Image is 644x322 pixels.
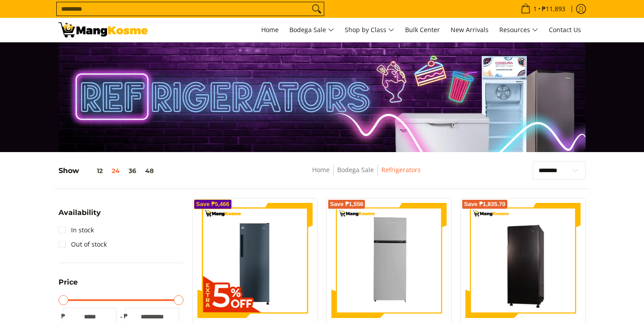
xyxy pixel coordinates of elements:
[157,18,585,42] nav: Main Menu
[141,167,158,174] button: 48
[381,165,421,174] a: Refrigerators
[121,312,130,321] span: ₱
[451,25,489,34] span: New Arrivals
[285,18,339,42] a: Bodega Sale
[446,18,493,42] a: New Arrivals
[261,25,279,34] span: Home
[495,18,543,42] a: Resources
[59,223,94,237] a: In stock
[499,25,538,36] span: Resources
[331,203,447,318] img: Kelvinator 7.3 Cu.Ft. Direct Cool KLC Manual Defrost Standard Refrigerator (Silver) (Class A)
[540,6,567,12] span: ₱11,893
[337,165,374,174] a: Bodega Sale
[124,167,141,174] button: 36
[464,202,506,207] span: Save ₱1,835.70
[59,22,148,37] img: Bodega Sale Refrigerator l Mang Kosme: Home Appliances Warehouse Sale
[59,279,78,293] summary: Open
[59,312,67,321] span: ₱
[79,167,107,174] button: 12
[59,209,101,216] span: Availability
[330,202,364,207] span: Save ₱1,556
[59,209,101,223] summary: Open
[544,18,585,42] a: Contact Us
[401,18,444,42] a: Bulk Center
[59,279,78,286] span: Price
[518,4,568,14] span: •
[309,2,324,16] button: Search
[257,18,283,42] a: Home
[196,202,230,207] span: Save ₱5,466
[340,18,399,42] a: Shop by Class
[289,25,334,36] span: Bodega Sale
[312,165,330,174] a: Home
[107,167,124,174] button: 24
[465,204,581,317] img: Condura 7.3 Cu. Ft. Single Door - Direct Cool Inverter Refrigerator, CSD700SAi (Class A)
[532,6,538,12] span: 1
[345,25,394,36] span: Shop by Class
[197,203,313,318] img: Condura 7.0 Cu. Ft. Upright Freezer Inverter Refrigerator, CUF700MNi (Class A)
[59,166,158,175] h5: Show
[59,237,107,252] a: Out of stock
[549,25,581,34] span: Contact Us
[247,165,486,185] nav: Breadcrumbs
[405,25,440,34] span: Bulk Center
